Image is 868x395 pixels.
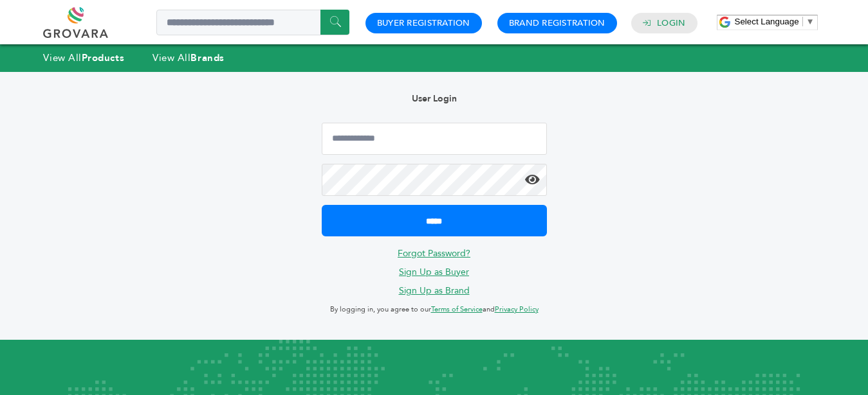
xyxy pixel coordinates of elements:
a: Sign Up as Buyer [399,266,469,278]
span: ▼ [806,17,815,26]
span: ​ [802,17,803,26]
p: By logging in, you agree to our and [322,302,547,317]
a: Buyer Registration [377,17,470,29]
a: View AllBrands [152,51,225,64]
input: Email Address [322,123,547,155]
a: Privacy Policy [495,304,539,314]
input: Search a product or brand... [156,10,349,35]
b: User Login [412,92,457,105]
a: View AllProducts [43,51,124,64]
strong: Brands [190,51,224,64]
a: Sign Up as Brand [399,285,470,297]
strong: Products [82,51,124,64]
a: Terms of Service [431,304,483,314]
span: Select Language [735,17,799,26]
a: Brand Registration [509,17,605,29]
a: Forgot Password? [398,247,470,259]
input: Password [322,164,547,196]
a: Login [657,17,685,29]
a: Select Language​ [735,17,815,26]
